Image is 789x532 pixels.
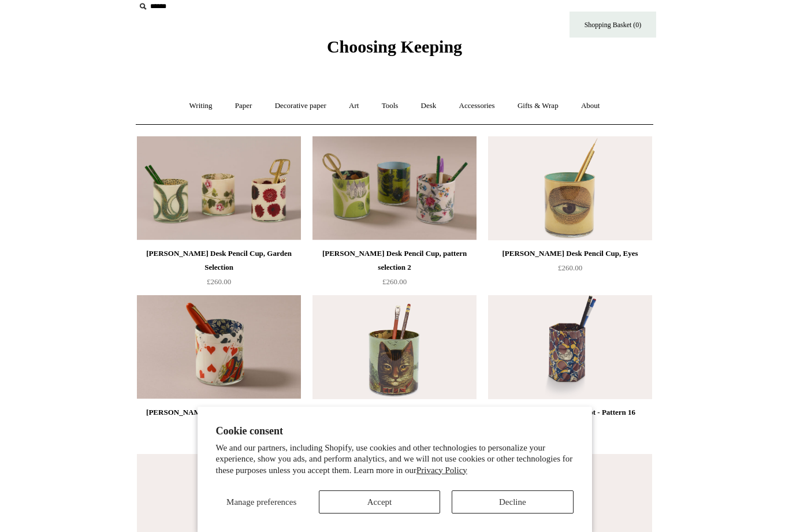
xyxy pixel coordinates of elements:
a: [PERSON_NAME] Pencil Cup, Roi de Coeur £260.00 [137,405,301,453]
a: Shopping Basket (0) [570,12,656,38]
div: [PERSON_NAME] Pencil Cup, Roi de Coeur [140,405,298,419]
img: John Derian Desk Pencil Cup, pattern selection 2 [312,136,477,240]
span: £260.00 [207,277,231,286]
a: Art [338,91,369,121]
div: [PERSON_NAME] Desk Pencil Cup, pattern selection 2 [315,247,474,274]
a: John Derian Desk Pencil Cup, Garden Selection John Derian Desk Pencil Cup, Garden Selection [137,136,301,240]
a: [PERSON_NAME] Desk Pencil Cup, pattern selection 2 £260.00 [312,247,477,294]
a: John Derian Desk Pencil Cup, Eyes John Derian Desk Pencil Cup, Eyes [488,136,652,240]
a: [PERSON_NAME] Desk Pencil Cup, Country Cat £260.00 [312,405,477,453]
div: [PERSON_NAME] Desk Pencil Cup, Garden Selection [140,247,298,274]
a: Writing [179,91,223,121]
p: We and our partners, including Shopify, use cookies and other technologies to personalize your ex... [216,442,574,477]
a: John Derian Desk Pencil Cup, Country Cat John Derian Desk Pencil Cup, Country Cat [312,295,477,399]
a: [PERSON_NAME] Desk Pencil Cup, Garden Selection £260.00 [137,247,301,294]
a: Gifts & Wrap [507,91,569,121]
a: About [571,91,611,121]
span: Choosing Keeping [327,37,462,56]
a: Decorative paper [265,91,337,121]
img: John Derian Desk Pencil Cup, Country Cat [312,295,477,399]
a: Hexagonal Marbled Pen Pot - Pattern 16 £20.00 [488,405,652,453]
a: Accessories [449,91,505,121]
span: Manage preferences [226,497,296,507]
div: [PERSON_NAME] Desk Pencil Cup, Eyes [491,247,649,261]
div: [PERSON_NAME] Desk Pencil Cup, Country Cat [315,405,474,433]
a: John Derian Desk Pencil Cup, Roi de Coeur John Derian Desk Pencil Cup, Roi de Coeur [137,295,301,399]
div: Hexagonal Marbled Pen Pot - Pattern 16 [491,405,649,419]
a: Privacy Policy [416,466,467,475]
span: £260.00 [558,263,582,272]
img: John Derian Desk Pencil Cup, Garden Selection [137,136,301,240]
img: Hexagonal Marbled Pen Pot - Pattern 16 [488,295,652,399]
h2: Cookie consent [216,425,574,437]
a: John Derian Desk Pencil Cup, pattern selection 2 John Derian Desk Pencil Cup, pattern selection 2 [312,136,477,240]
img: John Derian Desk Pencil Cup, Roi de Coeur [137,295,301,399]
a: Hexagonal Marbled Pen Pot - Pattern 16 Hexagonal Marbled Pen Pot - Pattern 16 [488,295,652,399]
span: £260.00 [382,277,407,286]
button: Manage preferences [216,490,307,514]
img: John Derian Desk Pencil Cup, Eyes [488,136,652,240]
a: Tools [371,91,409,121]
button: Accept [319,490,440,514]
button: Decline [452,490,573,514]
a: Desk [411,91,447,121]
a: [PERSON_NAME] Desk Pencil Cup, Eyes £260.00 [488,247,652,294]
a: Choosing Keeping [327,46,462,54]
a: Paper [225,91,263,121]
